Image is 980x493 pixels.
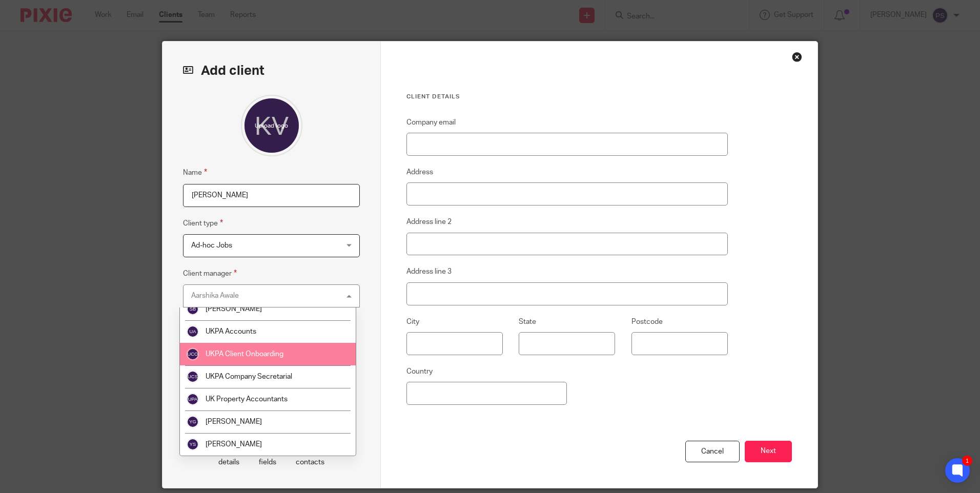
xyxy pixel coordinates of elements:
[406,317,419,327] label: City
[206,396,288,403] span: UK Property Accountants
[406,117,456,128] label: Company email
[255,447,280,468] p: Custom fields
[187,348,199,360] img: svg%3E
[406,266,452,277] label: Address line 3
[191,242,232,249] span: Ad-hoc Jobs
[406,366,433,377] label: Country
[685,441,740,463] div: Cancel
[187,325,199,338] img: svg%3E
[206,373,292,380] span: UKPA Company Secretarial
[206,418,262,425] span: [PERSON_NAME]
[183,167,207,178] label: Name
[206,328,256,335] span: UKPA Accounts
[187,303,199,315] img: svg%3E
[296,447,324,468] p: Client contacts
[206,305,262,313] span: [PERSON_NAME]
[406,217,452,227] label: Address line 2
[187,371,199,383] img: svg%3E
[962,456,972,466] div: 1
[745,441,792,463] button: Next
[792,52,802,62] div: Close this dialog window
[519,317,536,327] label: State
[206,351,283,358] span: UKPA Client Onboarding
[187,416,199,428] img: svg%3E
[218,447,239,468] p: Client details
[406,93,728,101] h3: Client details
[206,441,262,448] span: [PERSON_NAME]
[183,62,360,79] h2: Add client
[406,167,433,177] label: Address
[631,317,663,327] label: Postcode
[187,438,199,450] img: svg%3E
[187,393,199,405] img: svg%3E
[183,217,223,229] label: Client type
[183,268,237,279] label: Client manager
[191,292,239,299] div: Aarshika Awale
